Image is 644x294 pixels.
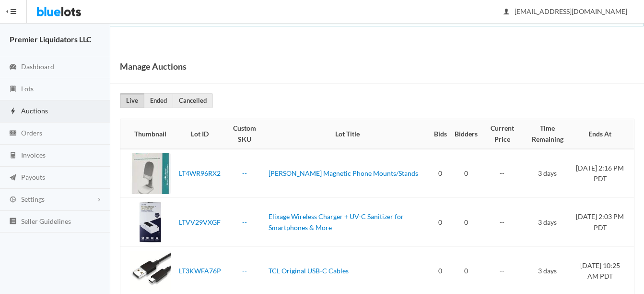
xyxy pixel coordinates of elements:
th: Lot ID [175,119,225,149]
th: Time Remaining [523,119,572,149]
span: [EMAIL_ADDRESS][DOMAIN_NAME] [504,7,627,15]
h1: Manage Auctions [120,59,187,73]
td: -- [481,198,523,247]
ion-icon: list box [8,217,18,226]
span: Lots [21,85,34,93]
a: -- [242,267,247,275]
a: Elixage Wireless Charger + UV-C Sanitizer for Smartphones & More [269,212,404,232]
a: LT3KWFA76P [179,267,221,275]
ion-icon: clipboard [8,85,18,94]
a: TCL Original USB-C Cables [269,267,349,275]
ion-icon: cog [8,196,18,205]
th: Ends At [572,119,634,149]
th: Thumbnail [120,119,175,149]
th: Bidders [451,119,481,149]
a: -- [242,218,247,226]
span: Auctions [21,107,48,115]
a: Cancelled [173,93,213,108]
strong: Premier Liquidators LLC [10,35,92,44]
a: LT4WR96RX2 [179,169,221,177]
ion-icon: flash [8,107,18,116]
td: [DATE] 2:03 PM PDT [572,198,634,247]
span: Orders [21,129,42,137]
ion-icon: speedometer [8,63,18,72]
a: Ended [144,93,173,108]
td: [DATE] 2:16 PM PDT [572,149,634,198]
td: 0 [430,198,451,247]
th: Lot Title [265,119,430,149]
td: 3 days [523,198,572,247]
ion-icon: person [502,8,511,17]
a: -- [242,169,247,177]
td: 0 [451,149,481,198]
ion-icon: calculator [8,151,18,160]
th: Custom SKU [225,119,265,149]
a: Live [120,93,144,108]
td: 3 days [523,149,572,198]
span: Payouts [21,173,45,181]
th: Current Price [481,119,523,149]
td: 0 [430,149,451,198]
a: [PERSON_NAME] Magnetic Phone Mounts/Stands [269,169,418,177]
span: Settings [21,195,45,203]
th: Bids [430,119,451,149]
span: Seller Guidelines [21,217,71,225]
ion-icon: paper plane [8,173,18,183]
td: 0 [451,198,481,247]
td: -- [481,149,523,198]
a: LTVV29VXGF [179,218,221,226]
span: Invoices [21,151,46,159]
span: Dashboard [21,62,54,71]
ion-icon: cash [8,129,18,138]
